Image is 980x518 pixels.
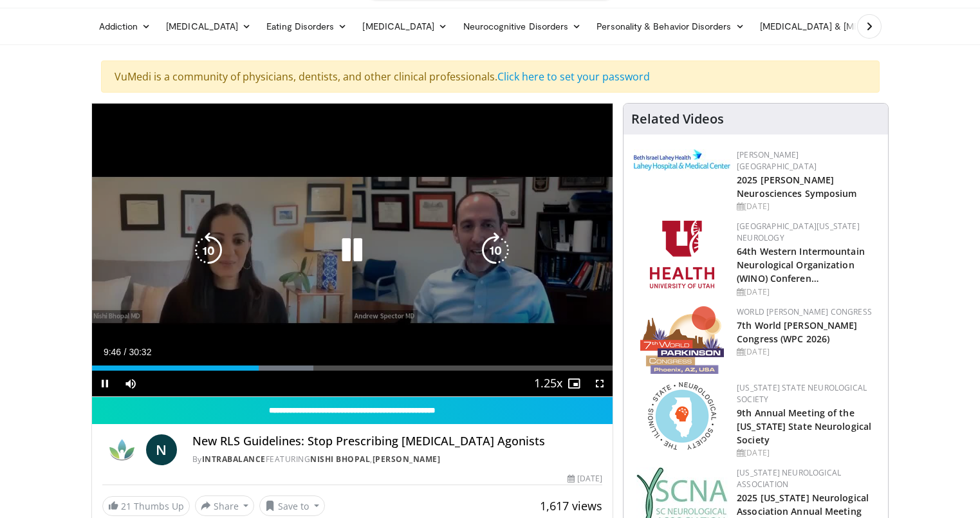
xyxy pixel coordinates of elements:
a: [MEDICAL_DATA] & [MEDICAL_DATA] [752,14,936,39]
a: [GEOGRAPHIC_DATA][US_STATE] Neurology [737,221,860,243]
a: 2025 [US_STATE] Neurological Association Annual Meeting [737,492,869,517]
a: [PERSON_NAME] [373,454,441,465]
h4: Related Videos [631,111,724,127]
button: Share [195,495,255,516]
a: [MEDICAL_DATA] [158,14,259,39]
a: 2025 [PERSON_NAME] Neurosciences Symposium [737,174,856,199]
a: Nishi Bhopal [310,454,370,465]
span: / [124,347,127,357]
div: Progress Bar [92,365,613,371]
div: [DATE] [737,447,878,459]
a: N [146,434,177,465]
button: Save to [259,495,325,516]
div: By FEATURING , [192,454,603,465]
img: IntraBalance [102,434,141,465]
a: [US_STATE] State Neurological Society [737,382,867,405]
div: [DATE] [737,346,878,358]
img: e7977282-282c-4444-820d-7cc2733560fd.jpg.150x105_q85_autocrop_double_scale_upscale_version-0.2.jpg [634,149,730,171]
a: Eating Disorders [259,14,355,39]
a: Personality & Behavior Disorders [589,14,752,39]
button: Pause [92,371,118,396]
a: [PERSON_NAME][GEOGRAPHIC_DATA] [737,149,817,172]
div: VuMedi is a community of physicians, dentists, and other clinical professionals. [101,60,880,93]
h4: New RLS Guidelines: Stop Prescribing [MEDICAL_DATA] Agonists [192,434,603,449]
a: Click here to set your password [497,69,650,84]
a: 7th World [PERSON_NAME] Congress (WPC 2026) [737,319,857,345]
a: IntraBalance [202,454,266,465]
a: 64th Western Intermountain Neurological Organization (WINO) Conferen… [737,245,865,284]
span: 1,617 views [540,498,602,513]
span: 30:32 [129,347,151,357]
a: Neurocognitive Disorders [456,14,589,39]
button: Enable picture-in-picture mode [561,371,587,396]
div: [DATE] [737,286,878,298]
a: Addiction [91,14,159,39]
video-js: Video Player [92,104,613,397]
a: [MEDICAL_DATA] [355,14,455,39]
button: Mute [118,371,143,396]
a: [US_STATE] Neurological Association [737,467,841,490]
img: 16fe1da8-a9a0-4f15-bd45-1dd1acf19c34.png.150x105_q85_autocrop_double_scale_upscale_version-0.2.png [640,306,724,374]
div: [DATE] [568,473,602,485]
img: f6362829-b0a3-407d-a044-59546adfd345.png.150x105_q85_autocrop_double_scale_upscale_version-0.2.png [650,221,714,288]
a: 21 Thumbs Up [102,496,190,516]
span: 9:46 [104,347,121,357]
button: Fullscreen [587,371,613,396]
img: 71a8b48c-8850-4916-bbdd-e2f3ccf11ef9.png.150x105_q85_autocrop_double_scale_upscale_version-0.2.png [648,382,716,450]
a: 9th Annual Meeting of the [US_STATE] State Neurological Society [737,407,871,446]
span: 21 [121,500,131,512]
div: [DATE] [737,201,878,212]
button: Playback Rate [535,371,561,396]
a: World [PERSON_NAME] Congress [737,306,872,317]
